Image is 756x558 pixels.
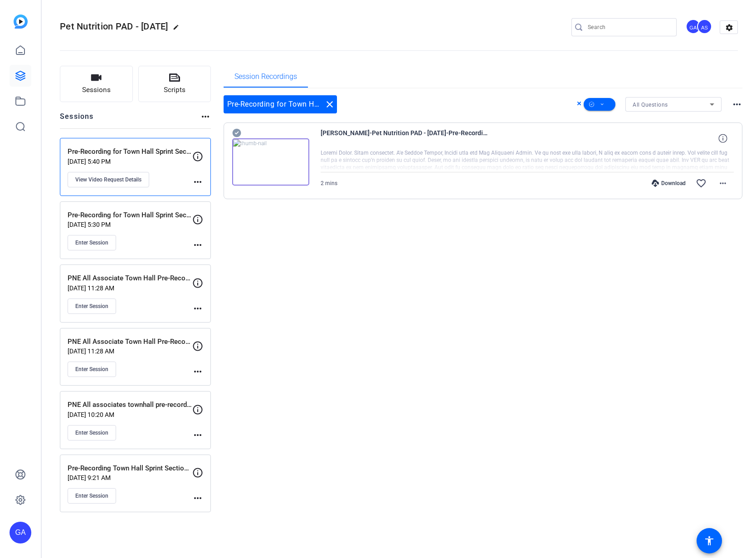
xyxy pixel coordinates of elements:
[68,273,192,284] p: PNE All Associate Town Hall Pre-Record - [PERSON_NAME]
[68,400,192,410] p: PNE All associates townhall pre-record - [GEOGRAPHIC_DATA]
[324,99,335,110] mat-icon: close
[720,21,738,34] mat-icon: settings
[60,21,168,32] span: Pet Nutrition PAD - [DATE]
[173,24,184,35] mat-icon: edit
[68,463,192,474] p: Pre-Recording Town Hall Sprint Section - Tomek
[75,366,108,373] span: Enter Session
[60,111,94,128] h2: Sessions
[232,138,309,186] img: thumb-nail
[75,239,108,246] span: Enter Session
[647,180,690,187] div: Download
[697,19,712,34] div: AS
[192,366,203,377] mat-icon: more_horiz
[68,210,192,220] p: Pre-Recording for Town Hall Sprint Section - [PERSON_NAME]
[68,348,192,355] p: [DATE] 11:28 AM
[633,102,668,108] span: All Questions
[68,488,116,504] button: Enter Session
[686,19,702,35] ngx-avatar: Gert-Jan Andries
[10,522,31,543] div: GA
[192,240,203,250] mat-icon: more_horiz
[68,158,192,165] p: [DATE] 5:40 PM
[68,147,192,157] p: Pre-Recording for Town Hall Sprint Section [PERSON_NAME]
[68,235,116,250] button: Enter Session
[192,493,203,504] mat-icon: more_horiz
[68,337,192,347] p: PNE All Associate Town Hall Pre-Record - Imke
[686,19,701,34] div: GA
[717,178,728,189] mat-icon: more_horiz
[75,176,141,183] span: View Video Request Details
[68,284,192,292] p: [DATE] 11:28 AM
[82,85,111,95] span: Sessions
[60,66,133,102] button: Sessions
[704,535,715,546] mat-icon: accessibility
[192,430,203,441] mat-icon: more_horiz
[138,66,211,102] button: Scripts
[732,99,742,110] mat-icon: more_horiz
[200,111,211,122] mat-icon: more_horiz
[321,127,488,149] span: [PERSON_NAME]-Pet Nutrition PAD - [DATE]-Pre-Recording for Town Hall Sprint Section [PERSON_NAME]...
[696,178,707,189] mat-icon: favorite_border
[164,85,185,95] span: Scripts
[75,303,108,310] span: Enter Session
[192,176,203,187] mat-icon: more_horiz
[68,425,116,441] button: Enter Session
[68,299,116,314] button: Enter Session
[75,429,108,436] span: Enter Session
[68,411,192,418] p: [DATE] 10:20 AM
[192,303,203,314] mat-icon: more_horiz
[224,95,337,113] div: Pre-Recording for Town Hall Sprint Section [PERSON_NAME]
[68,474,192,481] p: [DATE] 9:21 AM
[14,15,28,29] img: blue-gradient.svg
[234,73,297,80] span: Session Recordings
[68,172,149,187] button: View Video Request Details
[68,362,116,377] button: Enter Session
[697,19,713,35] ngx-avatar: Anouar Scandari
[588,22,669,33] input: Search
[75,492,108,499] span: Enter Session
[321,180,337,186] span: 2 mins
[68,221,192,228] p: [DATE] 5:30 PM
